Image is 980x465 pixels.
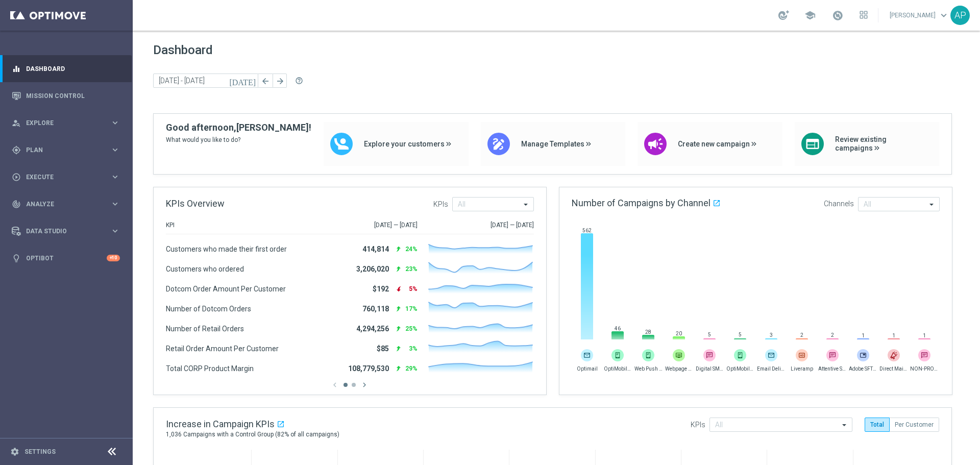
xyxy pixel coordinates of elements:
i: settings [10,447,19,456]
button: Data Studio keyboard_arrow_right [11,227,120,235]
span: school [804,10,816,21]
a: [PERSON_NAME]keyboard_arrow_down [889,8,950,23]
i: lightbulb [12,254,21,263]
div: Optibot [12,244,120,272]
i: gps_fixed [12,145,21,155]
span: keyboard_arrow_down [938,10,949,21]
span: Analyze [26,201,110,207]
i: track_changes [12,200,21,209]
div: Analyze [12,200,110,209]
div: Plan [12,145,110,155]
div: AP [950,6,970,25]
i: person_search [12,118,21,128]
span: Plan [26,147,110,153]
button: person_search Explore keyboard_arrow_right [11,119,120,127]
span: Execute [26,174,110,180]
button: gps_fixed Plan keyboard_arrow_right [11,146,120,154]
a: Optibot [26,244,107,272]
a: Settings [24,449,56,455]
div: Explore [12,118,110,128]
div: +10 [107,255,120,261]
i: keyboard_arrow_right [110,199,120,209]
i: keyboard_arrow_right [110,145,120,155]
i: keyboard_arrow_right [110,172,120,182]
div: Execute [12,173,110,182]
span: Explore [26,120,110,126]
i: keyboard_arrow_right [110,118,120,128]
i: equalizer [12,64,21,74]
div: Dashboard [12,55,120,82]
i: play_circle_outline [12,173,21,182]
button: track_changes Analyze keyboard_arrow_right [11,200,120,208]
a: Mission Control [26,82,120,109]
div: Mission Control [12,82,120,109]
button: equalizer Dashboard [11,65,120,73]
i: keyboard_arrow_right [110,226,120,236]
a: Dashboard [26,55,120,82]
span: Data Studio [26,228,110,234]
button: lightbulb Optibot +10 [11,254,120,262]
button: Mission Control [11,92,120,100]
div: Data Studio [12,227,110,236]
button: play_circle_outline Execute keyboard_arrow_right [11,173,120,181]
